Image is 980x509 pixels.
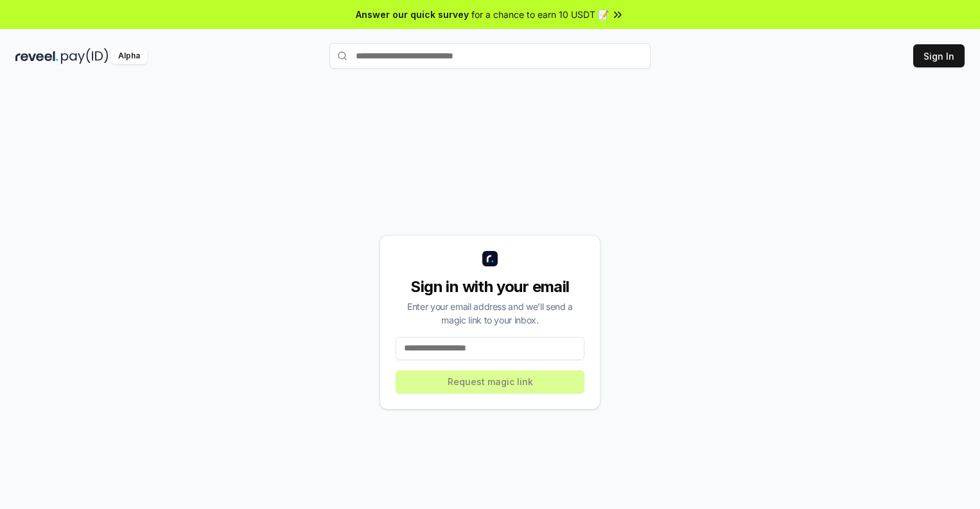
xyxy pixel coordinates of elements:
[356,8,469,21] span: Answer our quick survey
[471,8,609,21] span: for a chance to earn 10 USDT 📝
[111,48,147,64] div: Alpha
[396,277,584,297] div: Sign in with your email
[61,48,109,64] img: pay_id
[15,48,58,64] img: reveel_dark
[396,300,584,327] div: Enter your email address and we’ll send a magic link to your inbox.
[482,251,498,266] img: logo_small
[913,44,965,67] button: Sign In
